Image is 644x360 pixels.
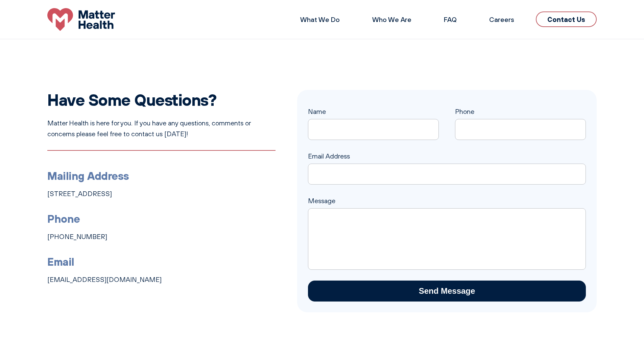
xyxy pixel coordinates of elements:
textarea: Message [308,208,586,270]
h3: Phone [47,210,276,227]
a: Careers [489,15,514,24]
input: Send Message [308,281,586,302]
a: What We Do [300,15,340,24]
a: [PHONE_NUMBER] [47,233,107,241]
h3: Email [47,253,276,270]
h3: Mailing Address [47,167,276,184]
label: Email Address [308,152,586,176]
a: Contact Us [536,11,597,27]
label: Phone [455,107,586,132]
a: [EMAIL_ADDRESS][DOMAIN_NAME] [47,275,162,284]
label: Message [308,197,586,216]
input: Phone [455,119,586,140]
input: Name [308,119,439,140]
input: Email Address [308,164,586,185]
label: Name [308,107,439,132]
h2: Have Some Questions? [47,90,276,110]
a: [STREET_ADDRESS] [47,190,112,198]
a: Who We Are [372,15,411,24]
p: Matter Health is here for you. If you have any questions, comments or concerns please feel free t... [47,118,276,139]
a: FAQ [444,15,457,24]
